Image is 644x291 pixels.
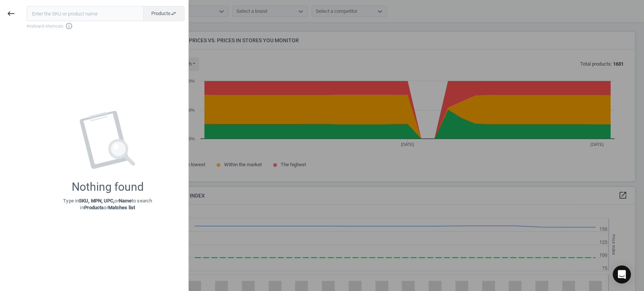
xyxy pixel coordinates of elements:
[119,198,132,204] strong: Name
[27,22,184,30] span: Keyboard shortcuts
[72,180,144,194] div: Nothing found
[143,6,184,21] button: Productsswap_horiz
[63,198,152,211] p: Type in or to search in or
[6,9,15,18] i: keyboard_backspace
[2,5,20,23] button: keyboard_backspace
[613,265,631,283] div: Open Intercom Messenger
[171,11,177,17] i: swap_horiz
[151,10,177,17] span: Products
[79,198,114,204] strong: SKU, MPN, UPC,
[108,205,135,210] strong: Matches list
[84,205,104,210] strong: Products
[27,6,144,21] input: Enter the SKU or product name
[65,22,73,30] i: info_outline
